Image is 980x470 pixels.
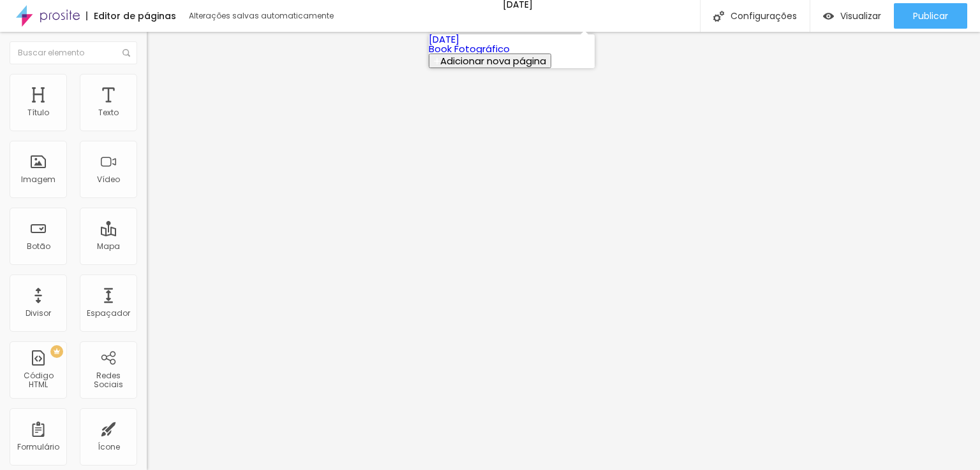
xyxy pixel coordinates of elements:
div: Editor de páginas [86,11,176,20]
div: Vídeo [97,175,120,184]
div: Botão [27,242,50,251]
button: Publicar [894,3,967,29]
div: Imagem [21,175,56,184]
div: Ícone [98,443,120,452]
span: Visualizar [840,11,881,21]
div: Divisor [26,309,51,318]
div: Código HTML [13,371,63,390]
button: Visualizar [810,3,894,29]
div: Alterações salvas automaticamente [189,12,336,20]
a: Book Fotográfico [429,42,510,55]
div: Espaçador [87,309,130,318]
a: [DATE] [429,32,459,46]
img: Icone [122,49,130,57]
div: Mapa [97,242,120,251]
div: Redes Sociais [83,371,133,390]
span: Publicar [913,11,948,21]
input: Buscar elemento [10,41,137,64]
span: Adicionar nova página [440,54,546,68]
div: Título [27,108,49,117]
iframe: Editor [147,32,980,470]
div: Texto [98,108,119,117]
img: Icone [713,11,724,22]
div: Formulário [17,443,59,452]
img: view-1.svg [823,11,834,22]
button: Adicionar nova página [429,53,551,68]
